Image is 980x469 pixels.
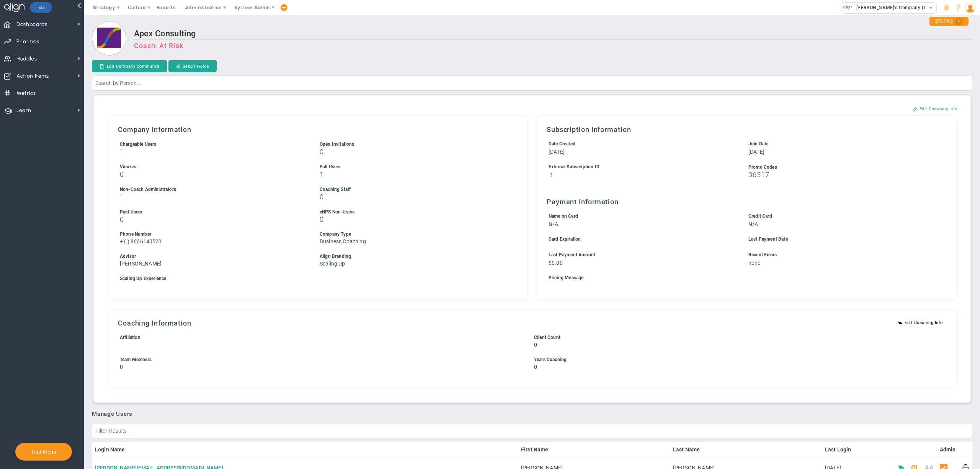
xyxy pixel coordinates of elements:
span: 1 [955,18,963,25]
span: System Admin [234,5,270,10]
button: Edit Company Info [905,103,965,115]
div: Years Coaching [534,356,934,363]
span: Learn [16,103,31,119]
h3: 0 [320,216,505,223]
a: First Name [521,446,667,453]
div: Align Branding [320,253,505,260]
a: Login Name [95,446,515,453]
span: [PERSON_NAME] [120,261,162,267]
h3: 0 [120,171,305,178]
span: N/A [549,221,558,227]
div: Credit Card [748,213,934,220]
span: Administration [185,5,221,10]
span: + [120,238,123,244]
div: Company Type [320,231,505,238]
span: ( [124,238,126,244]
h3: 0 [120,216,305,223]
h3: 1 [120,148,305,155]
div: Pricing Message [549,274,934,282]
span: $0.00 [549,260,563,266]
span: Chargeable Users [120,142,157,147]
span: ) [127,238,129,244]
span: Dashboards [16,16,47,33]
h3: Coach: At Risk [134,42,972,50]
span: Coaching Staff [320,187,351,192]
h3: 1 [320,171,505,178]
span: Open Invitations [320,142,354,147]
span: 0 [534,364,537,370]
div: Affiliation [120,334,520,341]
input: Filter Results [92,423,972,438]
h3: Coaching Information [118,319,946,327]
span: Strategy [93,5,115,10]
span: Culture [128,5,146,10]
a: Last Login [825,446,861,453]
span: 0 [120,364,123,370]
span: 0 [534,342,537,348]
div: Scaling Up Experience [120,275,505,282]
h3: 0 [320,148,505,155]
div: Phone Number [120,231,305,238]
div: Date Created [549,140,734,148]
span: -1 [549,172,553,178]
span: Paid Users [120,209,142,215]
button: Send Invoice [168,60,217,72]
div: STUCKS [929,17,969,26]
span: none [748,260,761,266]
span: select [925,3,936,13]
button: Edit Company Comments [92,60,167,72]
h3: 0 [320,193,505,200]
span: [PERSON_NAME]'s Company (Sandbox) [853,3,945,13]
img: 48978.Person.photo [965,3,975,13]
div: Team Members [120,356,520,363]
h2: Apex Consulting [134,29,972,40]
h3: Payment Information [547,198,946,206]
span: Business Coaching [320,238,366,244]
div: Card Expiration [549,236,734,243]
div: Join Date [748,140,934,148]
span: Non-Coach Administrators [120,187,176,192]
div: Client Count [534,334,934,341]
div: Last Payment Date [748,236,934,243]
a: Last Name [673,446,819,453]
img: 33318.Company.photo [843,3,853,12]
a: Admin [940,446,956,453]
button: Tour Menu [29,448,59,455]
span: Action Items [16,68,49,84]
span: 8606140523 [131,238,162,244]
div: External Subscription ID [549,163,734,171]
span: Viewers [120,164,136,169]
h3: 1 [120,193,305,200]
input: Search by Person... [92,75,972,91]
div: Name on Card [549,213,734,220]
button: Edit Coaching Info [890,316,951,329]
div: Last Payment Amount [549,251,734,259]
span: [DATE] [748,149,764,155]
span: Full Users [320,164,341,169]
span: [DATE] [549,149,565,155]
span: 06517 [748,171,769,179]
div: Advisor [120,253,305,260]
span: Scaling Up [320,261,345,267]
h3: Manage Users [92,410,972,417]
h3: Company Information [118,125,518,134]
label: Includes Users + Open Invitations, excludes Coaching Staff [120,141,157,147]
img: Loading... [92,21,126,55]
div: Recent Errors [748,251,934,259]
h3: Subscription Information [547,125,946,134]
span: Metrics [16,85,36,101]
span: Huddles [16,51,37,67]
span: Priorities [16,34,39,50]
span: N/A [748,221,758,227]
span: Promo Codes [748,164,777,170]
span: eNPS Non-Users [320,209,354,215]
